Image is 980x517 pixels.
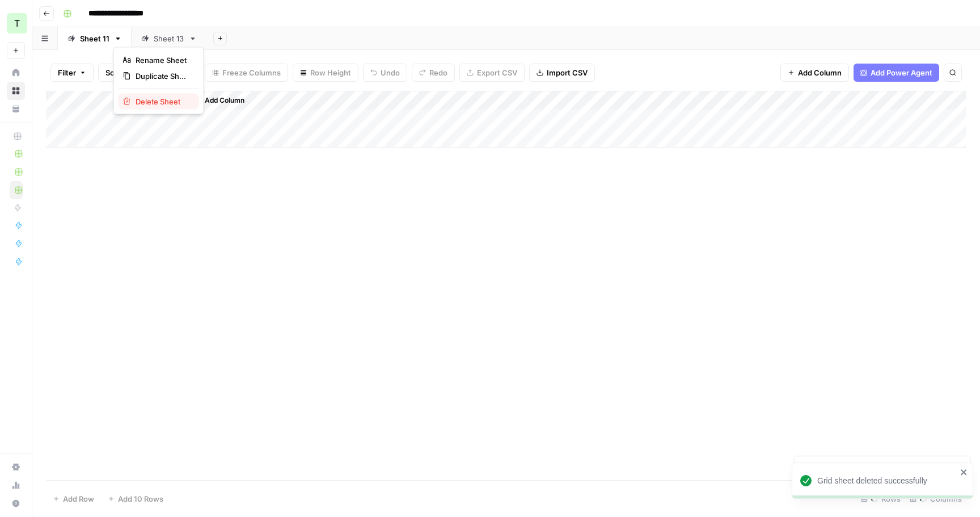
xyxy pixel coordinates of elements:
button: Add 10 Rows [101,490,170,508]
button: Add Power Agent [854,64,939,82]
span: Freeze Columns [222,67,281,78]
button: Freeze Columns [205,64,288,82]
a: Browse [7,82,25,100]
span: T [14,16,20,30]
button: Undo [363,64,407,82]
a: Home [7,64,25,82]
button: Add Column [780,64,849,82]
a: Sheet 11 [58,27,132,50]
div: Grid sheet deleted successfully [817,475,957,486]
span: Redo [429,67,447,78]
span: Filter [58,67,76,78]
span: Add Power Agent [871,67,932,78]
span: Row Height [310,67,351,78]
button: Add Row [46,490,101,508]
button: Add Column [190,93,249,108]
div: Rows [856,490,905,508]
button: Help + Support [7,494,25,512]
a: Usage [7,476,25,494]
button: Import CSV [529,64,595,82]
div: Columns [905,490,966,508]
span: Import CSV [547,67,588,78]
button: Export CSV [459,64,525,82]
span: Export CSV [477,67,517,78]
a: Your Data [7,100,25,118]
span: Delete Sheet [136,96,190,107]
span: Add Column [798,67,842,78]
button: Filter [50,64,94,82]
span: Add 10 Rows [118,493,163,505]
span: Sort [105,67,120,78]
a: Sheet 13 [132,27,206,50]
button: Redo [412,64,455,82]
div: Sheet 11 [80,33,109,44]
button: Workspace: TY SEO Team [7,9,25,37]
button: Row Height [293,64,358,82]
button: Sort [98,64,138,82]
div: Sheet 13 [154,33,184,44]
button: close [960,468,968,477]
a: Settings [7,458,25,476]
span: Duplicate Sheet [136,70,190,82]
span: Undo [381,67,400,78]
span: Rename Sheet [136,54,190,66]
span: Add Row [63,493,94,505]
span: Add Column [205,95,244,106]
